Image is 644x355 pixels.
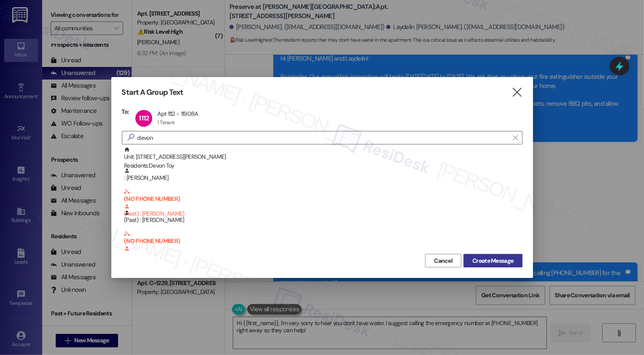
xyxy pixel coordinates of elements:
div: (Past) : [PERSON_NAME] [124,189,523,219]
div: : [PERSON_NAME] [122,168,523,189]
div: (Past) : [PERSON_NAME] [124,210,523,224]
i:  [124,133,137,142]
div: (NO PHONE NUMBER) (Past) : [PERSON_NAME] [122,189,523,210]
div: Residents: Devon Toy [124,161,523,170]
button: Create Message [463,254,522,267]
div: Unit: [STREET_ADDRESS][PERSON_NAME]Residents:Devon Toy [122,147,523,168]
div: Unit: [STREET_ADDRESS][PERSON_NAME] [124,147,523,171]
b: (NO PHONE NUMBER) [124,231,523,245]
div: (Past) : [PERSON_NAME] [122,210,523,231]
span: Create Message [472,256,513,265]
div: : [PERSON_NAME] [124,168,523,182]
button: Cancel [425,254,461,267]
input: Search for any contact or apartment [137,132,509,144]
i:  [513,134,517,141]
h3: To: [122,108,129,115]
span: 1112 [139,114,149,123]
i:  [511,88,523,97]
b: (NO PHONE NUMBER) [124,189,523,203]
div: 1 Tenant [157,119,175,126]
div: Apt 1112 - 11908A [157,110,198,117]
h3: Start A Group Text [122,88,183,97]
div: (NO PHONE NUMBER) (Past) : [PERSON_NAME] [122,231,523,252]
div: (Past) : [PERSON_NAME] [124,231,523,261]
button: Clear text [509,131,522,144]
span: Cancel [434,256,453,265]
